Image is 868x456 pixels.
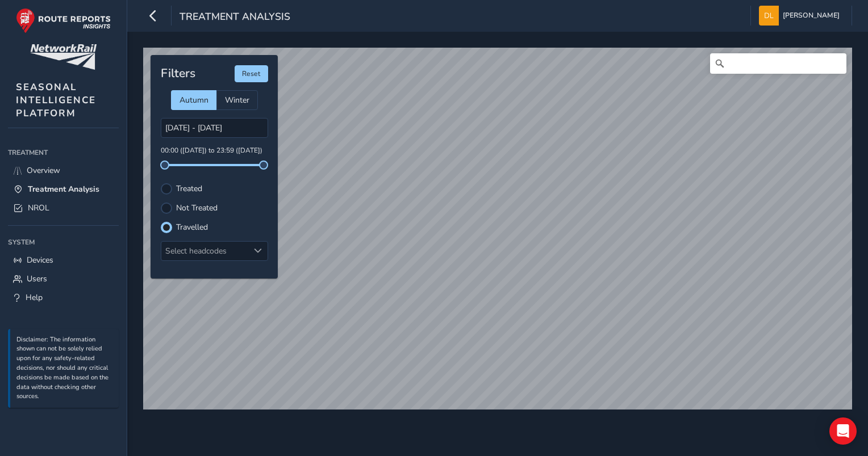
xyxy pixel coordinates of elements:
[27,273,47,284] span: Users
[16,81,96,120] span: SEASONAL INTELLIGENCE PLATFORM
[176,204,218,212] label: Not Treated
[8,144,119,161] div: Treatment
[8,234,119,251] div: System
[759,6,844,26] button: [PERSON_NAME]
[176,223,208,231] label: Travelled
[8,199,119,217] a: NROL
[27,255,53,265] span: Devices
[783,6,840,26] span: [PERSON_NAME]
[161,66,195,81] h4: Filters
[710,53,846,74] input: Search
[30,44,97,70] img: customer logo
[235,65,268,82] button: Reset
[26,292,43,303] span: Help
[8,251,119,269] a: Devices
[27,165,60,176] span: Overview
[829,417,857,445] div: Open Intercom Messenger
[161,146,268,156] p: 00:00 ([DATE]) to 23:59 ([DATE])
[161,242,249,260] div: Select headcodes
[225,95,249,105] span: Winter
[759,6,779,26] img: diamond-layout
[16,335,113,402] p: Disclaimer: The information shown can not be solely relied upon for any safety-related decisions,...
[8,269,119,288] a: Users
[216,90,258,110] div: Winter
[180,95,208,105] span: Autumn
[28,184,99,195] span: Treatment Analysis
[16,8,111,33] img: rr logo
[143,48,852,409] canvas: Map
[176,185,202,193] label: Treated
[171,90,216,110] div: Autumn
[8,288,119,307] a: Help
[28,202,49,213] span: NROL
[180,10,290,26] span: Treatment Analysis
[8,161,119,180] a: Overview
[8,180,119,199] a: Treatment Analysis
